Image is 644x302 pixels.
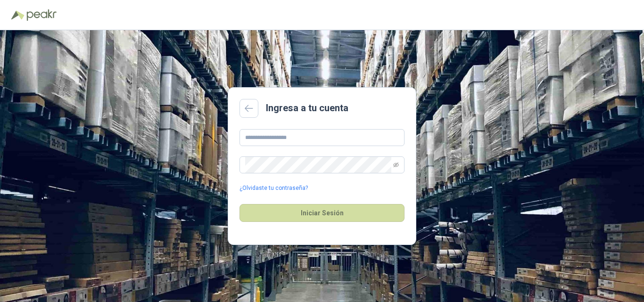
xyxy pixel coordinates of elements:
img: Logo [11,10,25,20]
img: Peakr [26,9,57,21]
a: ¿Olvidaste tu contraseña? [239,184,308,193]
h2: Ingresa a tu cuenta [266,101,348,115]
span: eye-invisible [393,162,399,168]
button: Iniciar Sesión [239,204,405,222]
